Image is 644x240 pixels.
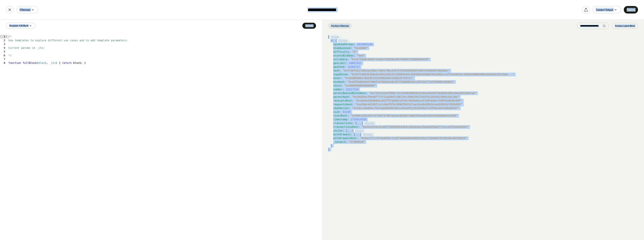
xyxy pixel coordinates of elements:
[333,47,350,50] span: blobGasUsed
[346,88,358,91] span: 23117744
[362,122,363,125] span: ]
[333,133,638,136] div: :
[349,62,362,65] span: 44867911
[333,110,638,114] div: :
[344,77,414,80] span: " 0xdadB0d80178819F2319190D340ce9A924f783711 "
[333,103,638,106] div: :
[343,69,449,72] span: " 0x57ddf4d17db61ac92bc7160179bc4c0737625269d53975387e550050feb62b8c "
[596,8,613,12] span: Connect Output
[9,24,28,27] span: Template: Full Block
[335,39,337,42] span: {
[364,122,374,125] span: 93 Items
[328,35,329,38] span: [
[333,81,344,84] span: mixHash
[347,65,360,68] span: 14204717
[357,121,362,125] button: ...
[333,118,638,121] div: :
[333,43,638,46] div: :
[352,107,459,110] span: " 0x1dcc4de8dec75d7aab85b567b6ccd41ad312451b948a7413f0a142fd40d49347 "
[333,114,638,118] div: :
[333,129,343,132] span: uncles
[333,141,346,144] span: _network
[333,73,347,76] span: logsBloom
[333,91,638,95] div: :
[333,46,638,50] div: :
[369,92,476,95] span: " 0x725cee216f960c72c254663098de224aea462d8756db98c99acda448313e87a6 "
[333,88,638,91] div: :
[338,40,348,42] span: 27 Items
[612,23,638,29] button: Preview Latest Block
[333,126,358,129] span: transactionsRoot
[333,54,354,57] span: excessBlobGas
[333,58,638,61] div: :
[5,35,7,38] span: Toggle code folding, rows 1 through 6
[333,58,347,61] span: extraData
[357,54,365,57] span: " 0x0 "
[302,23,316,29] button: Execute
[333,62,346,65] span: gasLimit
[350,73,514,76] span: " 0x52f160628350a4a436110823c128990349c20259b444909870a1005ccc4f2413823cc358a0188093001a5a032c925...
[333,118,347,121] span: timestamp
[363,134,372,136] span: 16 Items
[333,73,638,76] div: :
[355,133,360,136] button: ...
[333,43,354,46] span: baseFeePerGas
[333,106,638,110] div: :
[343,111,350,114] span: 61346
[333,99,352,102] span: receiptsRoot
[331,144,332,147] span: }
[352,129,354,132] span: ]
[344,84,376,87] span: " 0x0000000000000000 "
[328,148,329,151] span: ]
[333,140,638,144] div: :
[16,6,38,14] button: Ethereum
[333,65,344,68] span: gasUsed
[331,39,332,42] span: 0
[624,6,638,14] button: Publish
[350,58,429,61] span: " 0x4275696c6465724e657420284e65746865726d696e6429 "
[333,84,341,87] span: nonce
[333,137,357,140] span: withdrawalsRoot
[333,114,347,117] span: stateRoot
[333,69,638,73] div: :
[593,6,621,14] button: Connect Output
[333,133,350,136] span: withdrawals
[333,92,366,95] span: parentBeaconBlockRoot
[333,136,638,140] div: :
[333,65,638,69] div: :
[349,141,365,144] span: " ETHEREUM "
[333,50,638,54] div: :
[346,129,347,132] span: [
[350,114,457,117] span: " 0x688c350cb327973357d7997a44ac9828d710907063ad9c653ef6888a08124580 "
[333,80,638,84] div: :
[352,96,459,99] span: " 0x29d204cf0eddf775712a20efc10b72ec2b6b159721837b11b45d13965cb3c18e "
[333,99,638,103] div: :
[333,96,349,99] span: parentHash
[355,130,363,132] span: 0 Items
[333,121,638,125] div: :
[333,76,638,80] div: :
[333,125,638,129] div: :
[333,122,352,125] span: transactions
[333,88,343,91] span: number
[333,69,340,72] span: hash
[350,118,366,121] span: 1754914535
[333,77,341,80] span: miner
[6,23,35,29] button: Template: Full Block
[333,111,340,114] span: size
[331,36,339,39] span: 1 Items
[333,50,349,53] span: difficulty
[333,95,638,99] div: :
[333,103,352,106] span: requestsHash
[333,84,638,88] div: :
[362,126,468,129] span: " 0x441d7e4c91a92f150456de8464c4bbab3ac25ea92e93a377c3cc2d7bee64d55e "
[360,137,467,140] span: " 0x8ac2f1178f4a4053c7c45f4ab938b839656108ccf33ddd578769195cdbf85915 "
[360,133,362,136] span: ]
[355,103,462,106] span: " 0xe3b0c44298fc1c149afbf4c8996fb92427ae41e4649b934ca495991b7852b855 "
[331,39,638,148] div: :
[352,50,357,53] span: " 0 "
[333,129,638,133] div: :
[347,129,352,133] button: ...
[355,122,357,125] span: [
[347,81,454,84] span: " 0xebfba8bd1bd7960f32fbbbdac812b7f28d98618cc297b3e7714f28608c383891 "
